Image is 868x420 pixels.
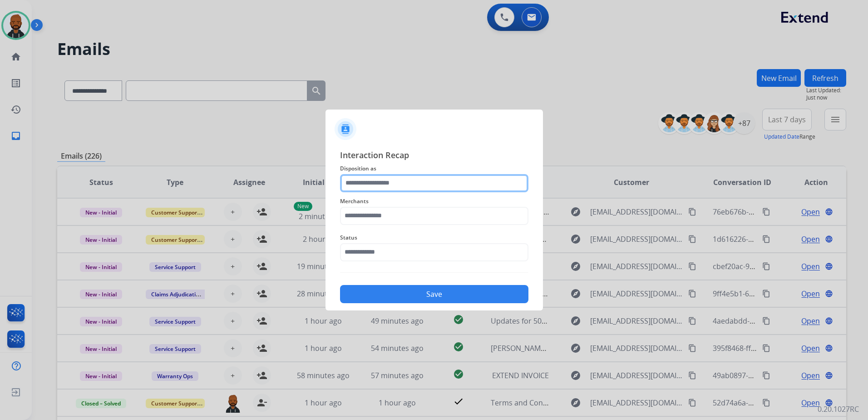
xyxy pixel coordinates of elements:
img: contact-recap-line.svg [340,272,528,273]
span: Disposition as [340,163,528,174]
p: 0.20.1027RC [818,404,859,415]
span: Merchants [340,196,528,207]
button: Save [340,285,528,303]
span: Interaction Recap [340,149,528,163]
span: Status [340,232,528,243]
img: contactIcon [335,118,356,140]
